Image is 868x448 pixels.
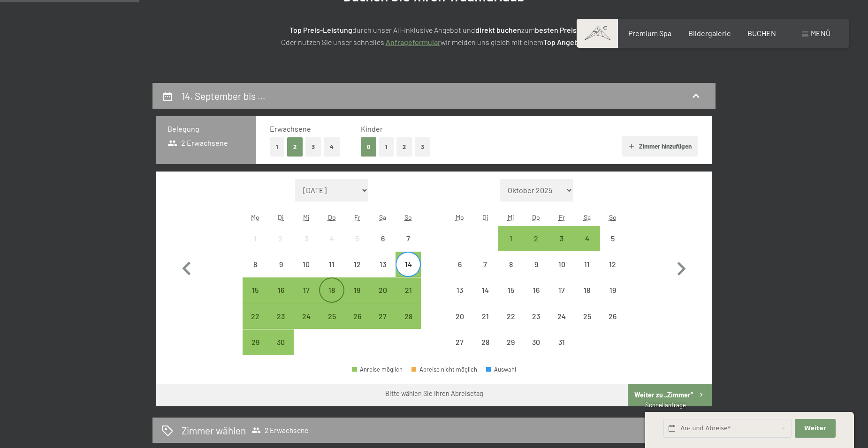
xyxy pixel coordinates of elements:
[243,252,268,277] div: Mon Sep 08 2025
[371,286,395,310] div: 20
[532,213,540,221] abbr: Donnerstag
[344,226,370,251] div: Fri Sep 05 2025
[447,252,472,277] div: Mon Oct 06 2025
[370,252,396,277] div: Abreise nicht möglich
[396,303,421,329] div: Sun Sep 28 2025
[499,235,522,258] div: 1
[320,313,343,336] div: 25
[168,138,228,148] span: 2 Erwachsene
[600,226,625,251] div: Abreise nicht möglich
[268,303,293,329] div: Tue Sep 23 2025
[499,261,522,284] div: 8
[268,329,293,355] div: Abreise möglich
[344,252,370,277] div: Fri Sep 12 2025
[379,213,386,221] abbr: Samstag
[268,252,293,277] div: Abreise nicht möglich
[268,226,293,251] div: Abreise nicht möglich
[574,277,600,303] div: Abreise nicht möglich
[345,286,369,310] div: 19
[294,226,319,251] div: Abreise nicht möglich
[486,366,516,373] div: Auswahl
[370,303,396,329] div: Abreise möglich
[549,329,574,355] div: Abreise nicht möglich
[396,303,421,329] div: Abreise möglich
[386,37,441,46] a: Anfrageformular
[324,137,340,157] button: 4
[574,303,600,329] div: Sat Oct 25 2025
[287,137,303,157] button: 2
[243,303,268,329] div: Mon Sep 22 2025
[319,303,344,329] div: Thu Sep 25 2025
[320,235,343,258] div: 4
[550,286,573,310] div: 17
[601,261,624,284] div: 12
[482,213,488,221] abbr: Dienstag
[456,213,464,221] abbr: Montag
[448,286,472,310] div: 13
[584,213,591,221] abbr: Samstag
[472,252,498,277] div: Tue Oct 07 2025
[549,329,574,355] div: Fri Oct 31 2025
[525,286,548,310] div: 16
[243,329,268,355] div: Mon Sep 29 2025
[396,235,420,258] div: 7
[473,261,497,284] div: 7
[549,303,574,329] div: Fri Oct 24 2025
[411,366,477,373] div: Abreise nicht möglich
[524,226,549,251] div: Abreise möglich
[472,277,498,303] div: Tue Oct 14 2025
[244,261,267,284] div: 8
[289,25,352,34] strong: Top Preis-Leistung
[319,277,344,303] div: Thu Sep 18 2025
[396,277,421,303] div: Abreise möglich
[251,213,259,221] abbr: Montag
[472,329,498,355] div: Tue Oct 28 2025
[524,252,549,277] div: Abreise nicht möglich
[294,252,319,277] div: Wed Sep 10 2025
[319,226,344,251] div: Thu Sep 04 2025
[243,303,268,329] div: Abreise möglich
[278,213,284,221] abbr: Dienstag
[804,424,826,433] span: Weiter
[303,213,310,221] abbr: Mittwoch
[549,252,574,277] div: Abreise nicht möglich
[251,426,308,435] span: 2 Erwachsene
[168,124,245,134] h3: Belegung
[472,303,498,329] div: Tue Oct 21 2025
[448,313,472,336] div: 20
[549,277,574,303] div: Abreise nicht möglich
[473,313,497,336] div: 21
[294,277,319,303] div: Wed Sep 17 2025
[173,179,200,355] button: Vorheriger Monat
[472,303,498,329] div: Abreise nicht möglich
[244,286,267,310] div: 15
[524,277,549,303] div: Abreise nicht möglich
[795,419,835,438] button: Weiter
[499,313,522,336] div: 22
[549,277,574,303] div: Fri Oct 17 2025
[294,277,319,303] div: Abreise möglich
[525,235,548,258] div: 2
[370,303,396,329] div: Sat Sep 27 2025
[525,338,548,362] div: 30
[199,24,669,48] p: durch unser All-inklusive Angebot und zum ! Oder nutzen Sie unser schnelles wir melden uns gleich...
[622,136,698,157] button: Zimmer hinzufügen
[549,252,574,277] div: Fri Oct 10 2025
[600,277,625,303] div: Sun Oct 19 2025
[268,226,293,251] div: Tue Sep 02 2025
[472,277,498,303] div: Abreise nicht möglich
[549,303,574,329] div: Abreise nicht möglich
[295,313,318,336] div: 24
[628,29,671,37] a: Premium Spa
[269,235,292,258] div: 2
[811,29,830,37] span: Menü
[473,338,497,362] div: 28
[268,252,293,277] div: Tue Sep 09 2025
[575,313,599,336] div: 25
[295,235,318,258] div: 3
[396,252,421,277] div: Abreise möglich
[600,303,625,329] div: Sun Oct 26 2025
[396,226,421,251] div: Sun Sep 07 2025
[475,25,521,34] strong: direkt buchen
[345,261,369,284] div: 12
